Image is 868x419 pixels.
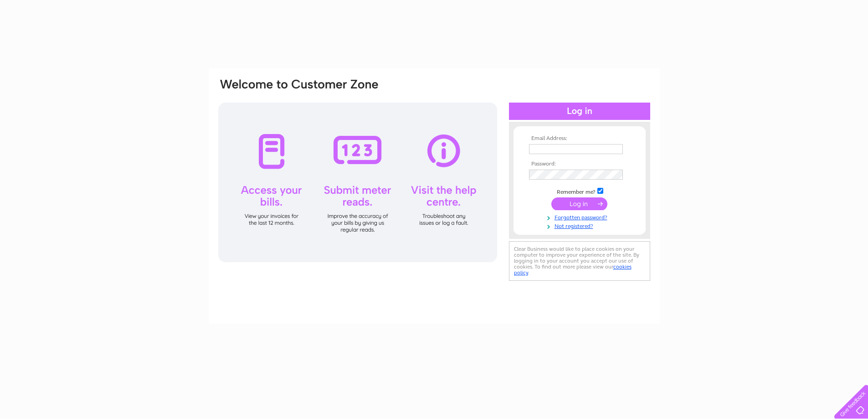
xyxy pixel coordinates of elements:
[514,264,632,276] a: cookies policy
[529,212,632,221] a: Forgotten password?
[509,241,650,281] div: Clear Business would like to place cookies on your computer to improve your experience of the sit...
[527,135,632,142] th: Email Address:
[529,221,632,230] a: Not registered?
[527,161,632,167] th: Password:
[551,197,607,210] input: Submit
[527,186,632,196] td: Remember me?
